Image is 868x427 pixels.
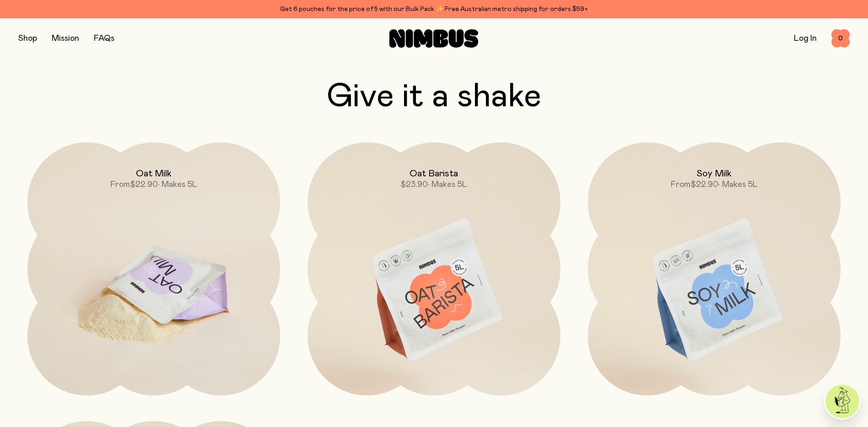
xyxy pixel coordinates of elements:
h2: Oat Milk [136,168,172,179]
h2: Soy Milk [696,168,732,179]
span: • Makes 5L [158,181,197,189]
a: Oat MilkFrom$22.90• Makes 5L [27,142,280,395]
h2: Oat Barista [410,168,458,179]
a: Soy MilkFrom$22.90• Makes 5L [588,142,841,395]
img: agent [825,384,859,418]
a: Log In [794,34,817,43]
span: • Makes 5L [718,181,758,189]
span: From [671,181,690,189]
div: Get 6 pouches for the price of 5 with our Bulk Pack ✨ Free Australian metro shipping for orders $59+ [18,4,850,15]
h2: Give it a shake [18,80,850,113]
button: 0 [831,29,850,48]
span: $23.90 [400,181,428,189]
a: Oat Barista$23.90• Makes 5L [307,142,560,395]
span: • Makes 5L [428,181,467,189]
span: From [110,181,130,189]
a: Mission [52,34,79,43]
a: FAQs [94,34,114,43]
span: $22.90 [690,181,718,189]
span: $22.90 [130,181,158,189]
